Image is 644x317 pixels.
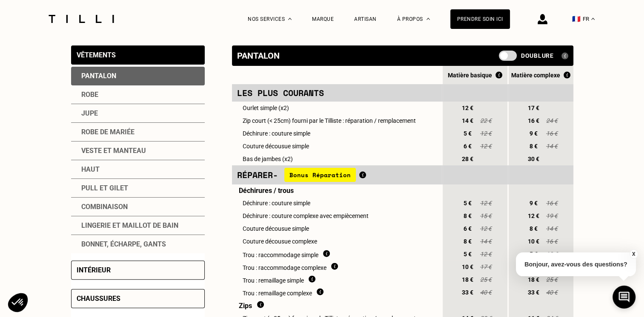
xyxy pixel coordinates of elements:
td: Trou : remaillage complexe [232,286,441,299]
span: 30 € [526,156,541,162]
img: Menu déroulant à propos [426,18,430,20]
td: Déchirure : couture simple [232,127,441,140]
span: 14 € [546,143,558,150]
div: Bonnet, écharpe, gants [71,235,205,253]
span: 8 € [526,143,541,150]
span: 16 € [526,117,541,124]
span: 12 € [460,105,475,111]
img: icône connexion [538,14,547,24]
td: Les plus courants [232,84,441,102]
span: Bonus Réparation [284,168,356,182]
span: 40 € [480,289,492,296]
img: Qu'est ce que le remaillage ? [317,288,323,295]
div: Chaussures [77,294,120,303]
a: Marque [312,16,334,22]
div: Robe [71,85,205,104]
span: 9 € [526,200,541,207]
div: Intérieur [77,266,111,274]
div: Vêtements [77,51,116,59]
span: 14 € [480,238,492,245]
div: Robe de mariée [71,123,205,142]
td: Couture décousue complexe [232,235,441,248]
span: 17 € [526,105,541,111]
div: Pantalon [237,51,280,61]
span: 6 € [460,143,475,150]
td: Bas de jambes (x2) [232,153,441,165]
img: Qu'est ce que le Bonus Réparation ? [359,171,366,178]
td: Zips [232,299,441,312]
span: 40 € [546,289,558,296]
img: menu déroulant [591,18,595,20]
img: Qu'est ce que le Bonus Réparation ? [564,71,570,79]
span: 24 € [546,117,558,124]
span: 8 € [460,238,475,245]
span: 16 € [546,130,558,137]
div: Combinaison [71,198,205,216]
img: Qu'est ce que le remaillage ? [309,275,315,283]
span: 5 € [460,130,475,137]
td: Zip court (< 25cm) fourni par le Tilliste : réparation / remplacement [232,114,441,127]
td: Couture décousue simple [232,140,441,153]
span: 14 € [546,225,558,232]
a: Prendre soin ici [450,9,510,29]
span: 8 € [460,212,475,219]
div: Matière complexe [509,71,573,79]
div: Pantalon [71,67,205,85]
span: 12 € [480,143,492,150]
td: Déchirure : couture complexe avec empiècement [232,209,441,222]
td: Ourlet simple (x2) [232,102,441,114]
td: Trou : raccommodage simple [232,248,441,260]
span: Doublure [521,52,554,59]
span: 10 € [526,238,541,245]
span: 5 € [460,251,475,258]
span: 12 € [480,251,492,258]
span: 33 € [460,289,475,296]
span: 22 € [480,117,492,124]
td: Déchirures / trous [232,184,441,197]
span: 12 € [480,130,492,137]
span: 12 € [480,225,492,232]
span: 19 € [546,212,558,219]
span: 28 € [460,156,475,162]
td: Trou : raccommodage complexe [232,260,441,273]
img: Qu'est ce qu'une doublure ? [561,52,568,59]
span: 15 € [480,212,492,219]
span: 12 € [480,200,492,207]
span: 18 € [460,276,475,283]
span: 12 € [526,212,541,219]
div: Matière basique [443,71,507,79]
span: 10 € [460,263,475,270]
div: Pull et gilet [71,179,205,198]
span: 5 € [460,200,475,207]
div: Réparer - [237,168,436,182]
span: 🇫🇷 [572,15,581,23]
img: Menu déroulant [288,18,292,20]
span: 25 € [480,276,492,283]
img: Dois fournir du matériel ? [257,301,264,308]
span: 16 € [546,238,558,245]
div: Haut [71,160,205,179]
span: 14 € [460,117,475,124]
span: 9 € [526,130,541,137]
span: 16 € [546,200,558,207]
td: Couture décousue simple [232,222,441,235]
span: 6 € [460,225,475,232]
span: 33 € [526,289,541,296]
span: 8 € [526,225,541,232]
div: Jupe [71,104,205,123]
div: Lingerie et maillot de bain [71,216,205,235]
td: Trou : remaillage simple [232,273,441,286]
p: Bonjour, avez-vous des questions? [516,252,636,276]
a: Artisan [354,16,377,22]
img: Qu'est ce que le raccommodage ? [323,250,330,257]
img: Qu'est ce que le raccommodage ? [331,263,338,270]
img: Logo du service de couturière Tilli [46,15,117,23]
td: Déchirure : couture simple [232,197,441,209]
span: 17 € [480,263,492,270]
button: X [629,249,638,259]
div: Veste et manteau [71,142,205,160]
